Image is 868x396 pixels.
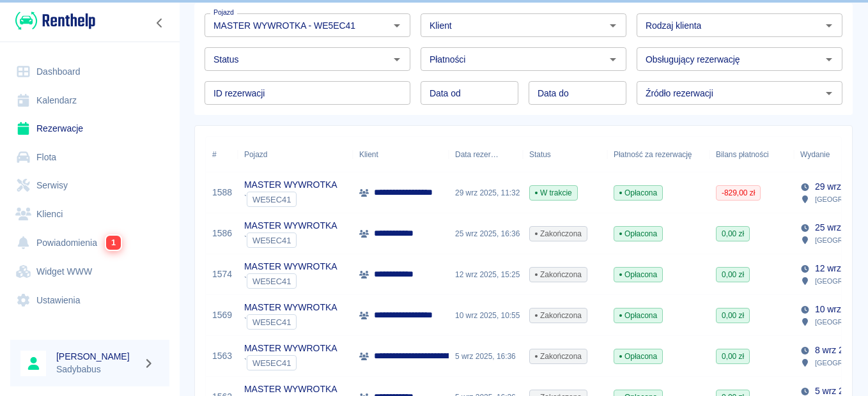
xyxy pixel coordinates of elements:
[244,192,337,207] div: `
[614,137,692,172] div: Płatność za rezerwację
[238,137,353,172] div: Pojazd
[449,137,523,172] div: Data rezerwacji
[717,228,749,240] span: 0,00 zł
[709,137,794,172] div: Bilans płatności
[523,137,607,172] div: Status
[244,273,337,289] div: `
[820,84,838,102] button: Otwórz
[213,8,234,17] label: Pojazd
[10,171,169,200] a: Serwisy
[244,260,337,273] p: MASTER WYWROTKA
[244,219,337,232] p: MASTER WYWROTKA
[247,236,296,245] span: WE5EC41
[820,17,838,34] button: Otwórz
[353,137,449,172] div: Klient
[150,15,169,31] button: Zwiń nawigację
[56,363,138,376] p: Sadybabus
[106,236,121,250] span: 1
[529,137,551,172] div: Status
[530,228,587,240] span: Zakończona
[247,317,296,327] span: WE5EC41
[212,227,232,240] a: 1586
[607,137,709,172] div: Płatność za rezerwację
[717,269,749,280] span: 0,00 zł
[244,232,337,248] div: `
[212,349,232,363] a: 1563
[247,277,296,286] span: WE5EC41
[530,269,587,280] span: Zakończona
[614,187,662,199] span: Opłacona
[530,351,587,362] span: Zakończona
[212,268,232,281] a: 1574
[15,10,95,31] img: Renthelp logo
[10,286,169,315] a: Ustawienia
[244,178,337,192] p: MASTER WYWROTKA
[10,86,169,115] a: Kalendarz
[10,228,169,257] a: Powiadomienia1
[206,137,238,172] div: #
[212,186,232,199] a: 1588
[247,358,296,368] span: WE5EC41
[449,336,523,377] div: 5 wrz 2025, 16:36
[830,146,848,164] button: Sort
[717,351,749,362] span: 0,00 zł
[800,137,830,172] div: Wydanie
[244,355,337,370] div: `
[529,81,626,105] input: DD.MM.YYYY
[716,137,769,172] div: Bilans płatności
[449,254,523,295] div: 12 wrz 2025, 15:25
[614,269,662,280] span: Opłacona
[10,114,169,143] a: Rezerwacje
[449,295,523,336] div: 10 wrz 2025, 10:55
[10,57,169,86] a: Dashboard
[820,50,838,68] button: Otwórz
[530,187,577,199] span: W trakcie
[10,10,95,31] a: Renthelp logo
[212,137,217,172] div: #
[530,310,587,321] span: Zakończona
[244,137,267,172] div: Pojazd
[244,301,337,314] p: MASTER WYWROTKA
[604,17,622,34] button: Otwórz
[717,310,749,321] span: 0,00 zł
[212,308,232,322] a: 1569
[421,81,518,105] input: DD.MM.YYYY
[388,50,406,68] button: Otwórz
[614,228,662,240] span: Opłacona
[359,137,378,172] div: Klient
[388,17,406,34] button: Otwórz
[10,200,169,229] a: Klienci
[10,257,169,286] a: Widget WWW
[10,143,169,172] a: Flota
[244,342,337,355] p: MASTER WYWROTKA
[449,172,523,213] div: 29 wrz 2025, 11:32
[614,310,662,321] span: Opłacona
[717,187,760,199] span: -829,00 zł
[614,351,662,362] span: Opłacona
[455,137,499,172] div: Data rezerwacji
[449,213,523,254] div: 25 wrz 2025, 16:36
[56,350,138,363] h6: [PERSON_NAME]
[499,146,516,164] button: Sort
[604,50,622,68] button: Otwórz
[247,195,296,204] span: WE5EC41
[244,383,337,396] p: MASTER WYWROTKA
[244,314,337,330] div: `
